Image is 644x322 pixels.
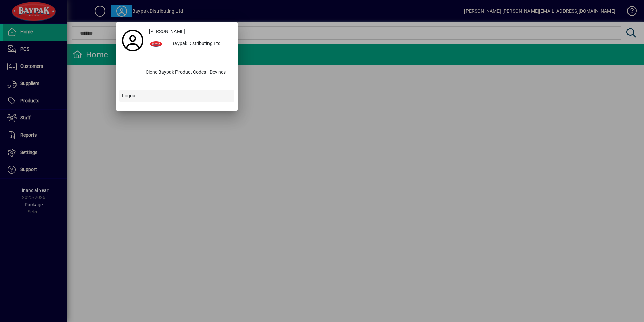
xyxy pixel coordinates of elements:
[146,38,234,50] button: Baypak Distributing Ltd
[146,26,234,38] a: [PERSON_NAME]
[119,90,234,102] button: Logout
[149,28,185,35] span: [PERSON_NAME]
[122,92,137,99] span: Logout
[166,38,234,50] div: Baypak Distributing Ltd
[140,66,234,79] div: Clone Baypak Product Codes - Devines
[119,34,146,47] a: Profile
[119,66,234,79] button: Clone Baypak Product Codes - Devines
